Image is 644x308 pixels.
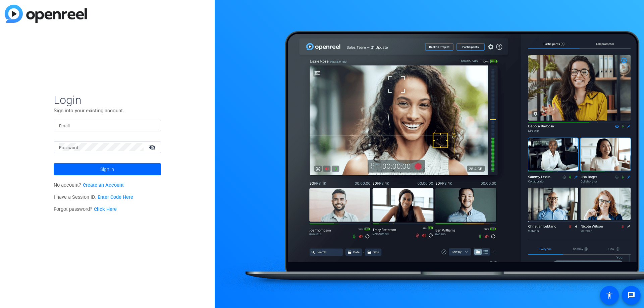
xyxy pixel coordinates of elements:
span: I have a Session ID. [54,194,133,200]
p: Sign into your existing account. [54,107,161,114]
span: Login [54,93,161,107]
span: Forgot password? [54,206,117,212]
img: blue-gradient.svg [5,5,87,23]
a: Enter Code Here [98,194,133,200]
span: Sign in [100,161,114,178]
mat-label: Email [59,124,70,128]
input: Enter Email Address [59,121,156,129]
mat-icon: visibility_off [145,142,161,152]
a: Click Here [94,206,117,212]
mat-icon: message [627,291,635,299]
button: Sign in [54,163,161,175]
span: No account? [54,182,124,188]
mat-icon: accessibility [605,291,613,299]
mat-label: Password [59,145,78,150]
a: Create an Account [83,182,124,188]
